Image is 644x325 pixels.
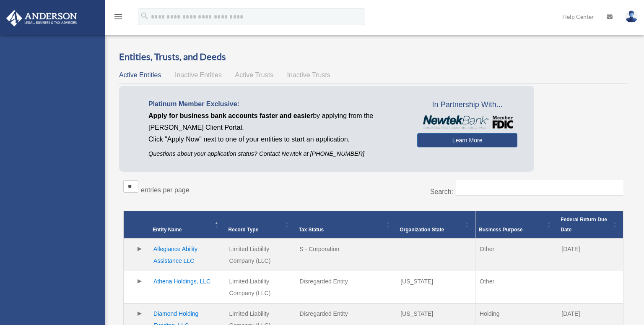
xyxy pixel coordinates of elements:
img: User Pic [625,10,638,23]
p: Platinum Member Exclusive: [148,98,405,110]
p: Questions about your application status? Contact Newtek at [PHONE_NUMBER] [148,149,405,159]
label: Search: [430,188,453,195]
p: by applying from the [PERSON_NAME] Client Portal. [148,110,405,134]
th: Record Type: Activate to sort [225,211,295,239]
span: Active Entities [119,71,161,79]
span: Entity Name [153,227,182,233]
td: [DATE] [557,239,623,271]
a: Learn More [417,133,517,147]
td: Other [475,271,557,304]
td: Allegiance Ability Assistance LLC [149,239,225,271]
h3: Entities, Trusts, and Deeds [119,50,628,63]
span: Business Purpose [479,227,523,233]
td: [US_STATE] [396,271,475,304]
span: In Partnership With... [417,98,517,112]
a: menu [113,15,123,22]
span: Record Type [229,227,259,233]
p: Click "Apply Now" next to one of your entities to start an application. [148,134,405,145]
img: NewtekBankLogoSM.png [421,115,513,129]
th: Organization State: Activate to sort [396,211,475,239]
span: Apply for business bank accounts faster and easier [148,112,313,119]
i: menu [113,12,123,22]
span: Active Trusts [235,71,274,79]
span: Federal Return Due Date [561,217,607,233]
td: Limited Liability Company (LLC) [225,239,295,271]
th: Federal Return Due Date: Activate to sort [557,211,623,239]
img: Anderson Advisors Platinum Portal [4,10,80,26]
span: Organization State [400,227,444,233]
td: Athena Holdings, LLC [149,271,225,304]
span: Inactive Trusts [287,71,330,79]
th: Entity Name: Activate to invert sorting [149,211,225,239]
th: Tax Status: Activate to sort [295,211,396,239]
th: Business Purpose: Activate to sort [475,211,557,239]
span: Tax Status [299,227,324,233]
td: S - Corporation [295,239,396,271]
td: Disregarded Entity [295,271,396,304]
label: entries per page [141,186,190,194]
td: Limited Liability Company (LLC) [225,271,295,304]
span: Inactive Entities [175,71,222,79]
td: Other [475,239,557,271]
i: search [140,11,149,21]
